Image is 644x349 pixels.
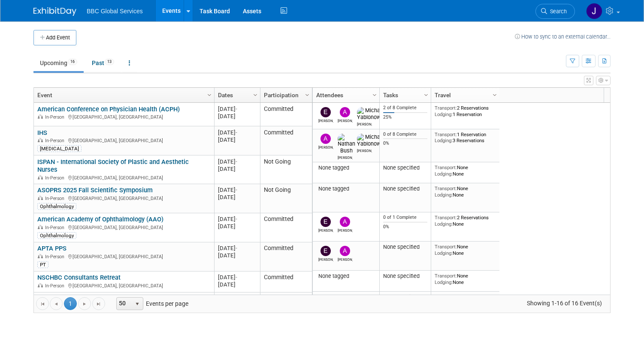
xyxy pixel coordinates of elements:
a: Search [535,4,575,19]
div: None None [435,244,496,256]
span: 13 [105,59,114,65]
a: Column Settings [251,88,260,101]
div: [GEOGRAPHIC_DATA], [GEOGRAPHIC_DATA] [37,174,210,181]
div: None tagged [316,185,376,192]
span: Column Settings [206,92,213,98]
span: Transport: [435,294,457,300]
span: - [236,129,237,136]
span: Transport: [435,185,457,191]
span: Go to the first page [39,301,46,307]
img: In-Person Event [38,138,43,142]
span: 16 [68,59,77,65]
div: None None [435,164,496,177]
span: In-Person [45,254,67,260]
div: Ethan Denkensohn [318,117,333,123]
div: [DATE] [218,158,256,165]
a: IHS [37,129,47,137]
span: select [134,301,141,307]
a: APTA PPS [37,245,67,252]
div: [DATE] [218,165,256,173]
a: NSCHBC Consultants Retreat [37,274,121,281]
div: Nathan Bush [338,154,353,160]
a: Go to the previous page [50,297,63,310]
a: American Academy of Ophthalmology (AAO) [37,215,163,223]
a: Dates [218,88,254,102]
img: Jennifer Benedict [586,3,602,19]
span: Column Settings [371,92,378,98]
a: Event [37,88,209,102]
span: Go to the next page [81,301,88,307]
span: Lodging: [435,250,453,256]
div: None tagged [316,164,376,171]
img: In-Person Event [38,114,43,119]
span: Search [547,8,567,15]
span: Transport: [435,164,457,170]
div: None specified [383,273,428,280]
a: ASOPRS 2025 Fall Scientific Symposium [37,186,153,194]
span: Lodging: [435,137,453,143]
span: Go to the previous page [53,301,60,307]
img: In-Person Event [38,196,43,200]
img: Michael Yablonowitz [357,107,386,121]
td: Committed [260,271,312,292]
img: In-Person Event [38,283,43,287]
a: Column Settings [490,88,500,101]
a: Column Settings [370,88,380,101]
div: [DATE] [218,281,256,288]
td: Committed [260,126,312,155]
span: Transport: [435,273,457,279]
div: Alex Corrigan [338,256,353,262]
span: Lodging: [435,171,453,177]
div: [DATE] [218,252,256,259]
span: In-Person [45,225,67,230]
img: Michael Yablonowitz [357,134,386,147]
div: 25% [383,114,428,120]
div: [DATE] [218,274,256,281]
span: Go to the last page [95,301,102,307]
span: 50 [117,298,131,310]
img: In-Person Event [38,175,43,179]
span: - [236,106,237,112]
div: None specified [383,164,428,171]
div: [GEOGRAPHIC_DATA], [GEOGRAPHIC_DATA] [37,113,210,120]
div: [DATE] [218,215,256,223]
div: PT [37,261,48,268]
span: Lodging: [435,111,453,117]
img: In-Person Event [38,254,43,258]
span: - [236,158,237,165]
span: Column Settings [304,92,311,98]
td: Committed [260,292,312,313]
td: Committed [260,242,312,271]
span: Lodging: [435,192,453,198]
div: [GEOGRAPHIC_DATA], [GEOGRAPHIC_DATA] [37,282,210,289]
div: Ophthalmology [37,203,76,210]
div: [DATE] [218,223,256,230]
div: [GEOGRAPHIC_DATA], [GEOGRAPHIC_DATA] [37,224,210,231]
div: [MEDICAL_DATA] [37,145,82,152]
div: [GEOGRAPHIC_DATA], [GEOGRAPHIC_DATA] [37,137,210,144]
span: - [236,274,237,280]
a: Go to the last page [92,297,105,310]
div: [GEOGRAPHIC_DATA], [GEOGRAPHIC_DATA] [37,253,210,260]
span: In-Person [45,138,67,143]
img: In-Person Event [38,225,43,229]
img: Alex Corrigan [320,134,331,144]
a: American Conference on Physician Health (ACPH) [37,105,180,113]
span: Transport: [435,131,457,137]
img: Alex Corrigan [340,217,350,227]
div: None tagged [316,294,376,301]
div: 0% [383,224,428,230]
img: Alex Corrigan [340,107,350,117]
a: Participation [264,88,306,102]
span: Transport: [435,244,457,250]
span: - [236,216,237,222]
td: Committed [260,213,312,242]
a: Go to the next page [78,297,91,310]
a: Travel [435,88,494,102]
div: Alex Corrigan [318,144,333,149]
td: Not Going [260,184,312,213]
div: Alex Corrigan [338,117,353,123]
div: 0% [383,140,428,146]
a: ISPAN - International Society of Plastic and Aesthetic Nurses [37,158,189,174]
div: Ethan Denkensohn [318,256,333,262]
